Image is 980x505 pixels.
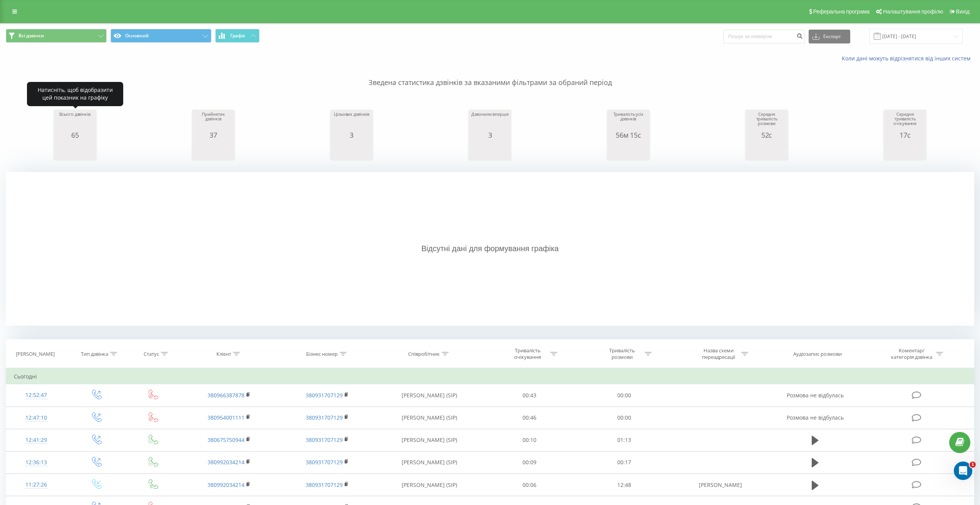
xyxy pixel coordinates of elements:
[56,112,94,131] div: Всього дзвінків
[747,112,786,131] div: Середня тривалість розмови
[577,407,671,429] td: 00:00
[18,33,44,39] span: Всі дзвінки
[970,462,976,468] span: 1
[482,429,577,451] td: 00:10
[6,172,974,326] div: Відсутні дані для формування графіка
[194,112,233,131] div: Прийнятих дзвінків
[747,139,786,162] svg: A chart.
[609,139,648,162] svg: A chart.
[482,384,577,407] td: 00:43
[609,131,648,139] div: 56м 15с
[377,429,482,451] td: [PERSON_NAME] (SIP)
[208,458,245,466] a: 380992034214
[377,384,482,407] td: [PERSON_NAME] (SIP)
[954,462,972,480] iframe: Intercom live chat
[609,112,648,131] div: Тривалість усіх дзвінків
[577,429,671,451] td: 01:13
[842,55,974,62] a: Коли дані можуть відрізнятися вiд інших систем
[208,481,245,488] a: 380992034214
[809,30,850,43] button: Експорт
[306,392,343,399] a: 380931707129
[332,139,371,162] svg: A chart.
[601,347,643,360] div: Тривалість розмови
[230,33,245,38] span: Графік
[144,351,159,357] div: Статус
[27,82,123,106] div: Натисніть, щоб відобразити цей показник на графіку
[698,347,739,360] div: Назва схеми переадресації
[956,8,970,15] span: Вихід
[306,436,343,443] a: 380931707129
[723,30,805,43] input: Пошук за номером
[577,474,671,496] td: 12:48
[332,131,371,139] div: 3
[306,414,343,421] a: 380931707129
[377,474,482,496] td: [PERSON_NAME] (SIP)
[56,131,94,139] div: 65
[81,351,108,357] div: Тип дзвінка
[408,351,440,357] div: Співробітник
[6,369,974,384] td: Сьогодні
[14,433,59,448] div: 12:41:29
[471,139,509,162] svg: A chart.
[671,474,769,496] td: [PERSON_NAME]
[886,112,924,131] div: Середня тривалість очікування
[787,392,844,399] span: Розмова не відбулась
[793,351,842,357] div: Аудіозапис розмови
[208,414,245,421] a: 380954001111
[111,29,211,43] button: Основний
[889,347,934,360] div: Коментар/категорія дзвінка
[377,451,482,473] td: [PERSON_NAME] (SIP)
[577,384,671,407] td: 00:00
[332,112,371,131] div: Цільових дзвінків
[216,351,231,357] div: Клієнт
[14,455,59,470] div: 12:36:13
[6,62,974,88] p: Зведена статистика дзвінків за вказаними фільтрами за обраний період
[471,112,509,131] div: Дзвонили вперше
[787,414,844,421] span: Розмова не відбулась
[747,131,786,139] div: 52с
[14,477,59,492] div: 11:27:26
[482,407,577,429] td: 00:46
[208,392,245,399] a: 380966387878
[208,436,245,443] a: 380675750944
[377,407,482,429] td: [PERSON_NAME] (SIP)
[306,458,343,466] a: 380931707129
[577,451,671,473] td: 00:17
[14,410,59,425] div: 12:47:10
[194,131,233,139] div: 37
[482,451,577,473] td: 00:09
[482,474,577,496] td: 00:06
[471,131,509,139] div: 3
[194,139,233,162] svg: A chart.
[813,8,870,15] span: Реферальна програма
[306,481,343,488] a: 380931707129
[886,131,924,139] div: 17с
[14,388,59,403] div: 12:52:47
[56,139,94,162] svg: A chart.
[886,139,924,162] svg: A chart.
[16,351,55,357] div: [PERSON_NAME]
[306,351,338,357] div: Бізнес номер
[6,29,107,43] button: Всі дзвінки
[215,29,260,43] button: Графік
[883,8,943,15] span: Налаштування профілю
[507,347,548,360] div: Тривалість очікування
